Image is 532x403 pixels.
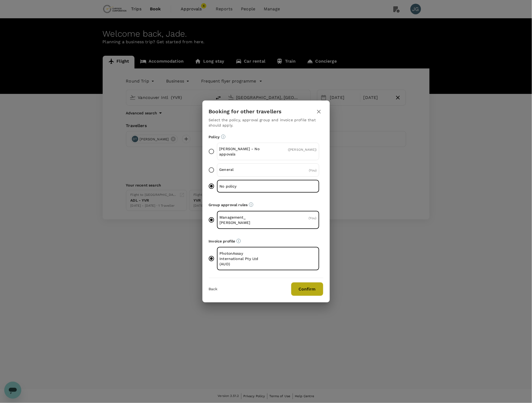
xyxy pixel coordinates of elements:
[209,134,323,140] p: Policy
[209,109,282,115] h3: Booking for other travellers
[209,287,218,291] button: Back
[209,239,323,244] p: Invoice profile
[309,216,317,220] span: ( You )
[309,168,317,172] span: ( You )
[288,148,317,151] span: ( [PERSON_NAME] )
[209,202,323,207] p: Group approval rules
[220,251,268,267] p: PhotonAssay International Pty Ltd (AUD)
[249,202,253,207] svg: Default approvers or custom approval rules (if available) are based on the user group.
[236,239,241,243] svg: The payment currency and company information are based on the selected invoice profile.
[221,135,226,139] svg: Booking restrictions are based on the selected travel policy.
[291,282,323,296] button: Confirm
[220,215,268,225] p: Management_ [PERSON_NAME]
[219,146,268,157] p: [PERSON_NAME] - No appovals
[209,117,323,128] p: Select the policy, approval group and invoice profile that should apply.
[220,184,268,189] p: No policy
[219,167,268,172] p: General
